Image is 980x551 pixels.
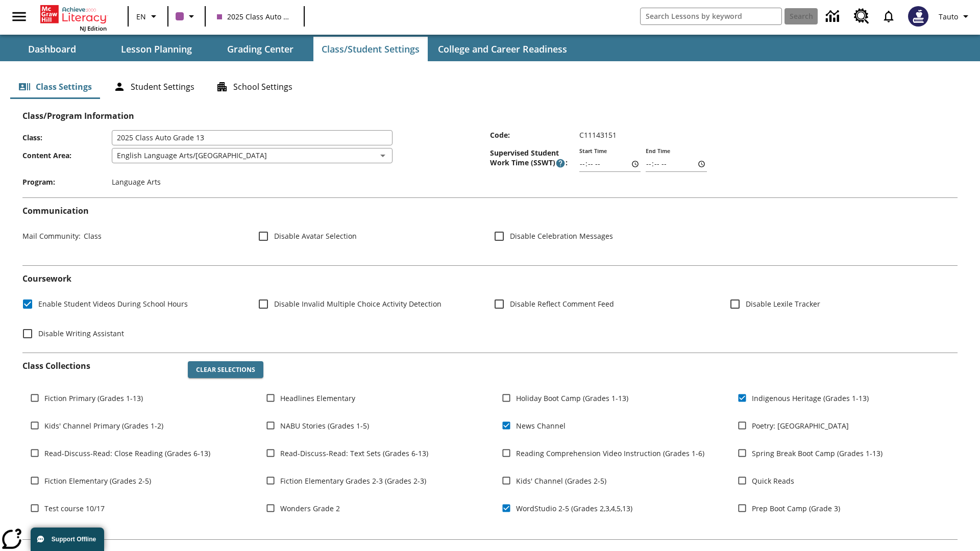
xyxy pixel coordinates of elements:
span: Class : [22,133,112,142]
button: Select a new avatar [902,3,935,30]
span: Fiction Primary (Grades 1-13) [44,393,143,404]
span: Spring Break Boot Camp (Grades 1-13) [752,448,883,459]
img: Avatar [908,6,928,27]
button: Class color is purple. Change class color [171,7,202,26]
span: Prep Boot Camp (Grade 3) [752,503,840,514]
button: Support Offline [31,528,104,551]
span: Prep Boot Camp (Grade 4) [516,531,604,541]
span: Read-Discuss-Read: Close Reading (Grades 6-13) [44,448,210,459]
button: Class/Student Settings [313,37,428,61]
a: Resource Center, Will open in new tab [848,3,875,30]
button: Lesson Planning [105,37,207,61]
div: Communication [22,206,958,257]
span: Wonders Grade 3 [280,531,340,541]
span: Class [81,231,102,241]
span: Support Offline [52,536,96,543]
span: News Channel [516,420,566,431]
button: Dashboard [1,37,103,61]
div: Class Collections [22,353,958,532]
h2: Course work [22,274,958,284]
span: Indigenous Heritage (Grades 1-13) [752,393,869,404]
h2: Communication [22,206,958,216]
div: Coursework [22,274,958,344]
h2: Class Collections [22,361,180,371]
span: NJ Edition [80,24,107,32]
span: NABU Stories (Grades 1-5) [280,420,369,431]
span: Disable Invalid Multiple Choice Activity Detection [274,298,442,309]
span: Disable Reflect Comment Feed [510,298,614,309]
div: Home [40,3,107,32]
span: Supervised Student Work Time (SSWT) : [490,148,579,168]
span: Kids' Channel (Grades 2-5) [516,475,606,486]
button: Student Settings [105,74,203,99]
span: WordStudio 2-5 (Grades 2,3,4,5,13) [516,503,632,514]
span: Enable Student Videos During School Hours [38,298,188,309]
span: Poetry: [GEOGRAPHIC_DATA] [752,420,849,431]
button: Supervised Student Work Time is the timeframe when students can take LevelSet and when lessons ar... [555,158,566,168]
span: Holiday Boot Camp (Grades 1-13) [516,393,628,404]
span: Tauto [939,11,958,22]
span: Wonders Grade 2 [280,503,340,514]
span: Disable Celebration Messages [510,231,613,241]
div: English Language Arts/[GEOGRAPHIC_DATA] [112,148,393,163]
span: EN [136,11,146,22]
button: Profile/Settings [935,7,976,26]
h2: Class/Program Information [22,111,958,121]
span: Quick Reads [752,475,794,486]
span: Fiction Elementary Grades 2-3 (Grades 2-3) [280,475,426,486]
span: Mail Community : [22,231,81,241]
span: Smart (Grade 4) [752,531,805,541]
span: Code : [490,130,579,140]
input: Class [112,130,393,145]
label: End Time [646,147,670,155]
div: Class/Program Information [22,121,958,189]
a: Data Center [820,3,848,31]
a: Home [40,4,107,24]
button: Clear Selections [188,361,263,379]
span: Headlines Elementary [280,393,355,404]
span: Fiction Elementary (Grades 2-5) [44,475,151,486]
span: C11143151 [579,130,617,140]
button: Language: EN, Select a language [132,7,164,26]
span: Content Area : [22,151,112,160]
button: Class Settings [10,74,100,99]
span: Program : [22,177,112,187]
button: College and Career Readiness [430,37,575,61]
span: Disable Lexile Tracker [746,298,820,309]
button: Open side menu [4,2,34,32]
input: search field [641,8,781,24]
span: 2025 Class Auto Grade 13 [217,11,292,22]
span: Disable Avatar Selection [274,231,357,241]
button: School Settings [208,74,301,99]
div: Class/Student Settings [10,74,970,99]
span: Read-Discuss-Read: Text Sets (Grades 6-13) [280,448,428,459]
button: Grading Center [209,37,311,61]
span: Language Arts [112,177,161,187]
span: Disable Writing Assistant [38,328,124,339]
span: Kids' Channel Primary (Grades 1-2) [44,420,163,431]
a: Notifications [875,3,902,30]
span: Reading Comprehension Video Instruction (Grades 1-6) [516,448,704,459]
span: Test course 10/17 [44,503,105,514]
label: Start Time [579,147,607,155]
